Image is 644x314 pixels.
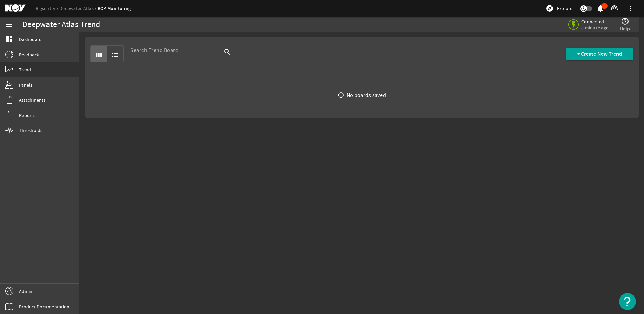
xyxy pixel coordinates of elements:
[543,3,575,14] button: Explore
[622,0,639,17] button: more_vert
[5,35,13,43] mat-icon: dashboard
[610,4,618,12] mat-icon: support_agent
[596,4,604,12] mat-icon: notifications
[620,25,630,32] span: Help
[19,288,32,295] span: Admin
[619,293,636,310] button: Open Resource Center
[36,5,59,11] a: Rigsentry
[59,5,98,11] a: Deepwater Atlas
[577,51,622,57] span: + Create New Trend
[5,21,13,29] mat-icon: menu
[19,127,43,134] span: Thresholds
[621,17,629,25] mat-icon: help_outline
[95,51,103,59] mat-icon: view_module
[223,48,231,56] i: search
[19,303,69,310] span: Product Documentation
[130,46,222,54] input: Search Trend Board
[19,36,42,43] span: Dashboard
[111,51,119,59] mat-icon: list
[19,97,46,103] span: Attachments
[347,92,386,99] div: No boards saved
[337,92,344,99] i: info_outline
[546,4,554,12] mat-icon: explore
[19,112,35,119] span: Reports
[581,25,610,31] span: a minute ago
[19,66,31,73] span: Trend
[98,5,131,12] a: BOP Monitoring
[557,5,572,12] span: Explore
[19,51,39,58] span: Readback
[581,19,610,25] span: Connected
[566,48,633,60] button: + Create New Trend
[19,82,33,88] span: Panels
[22,21,100,28] div: Deepwater Atlas Trend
